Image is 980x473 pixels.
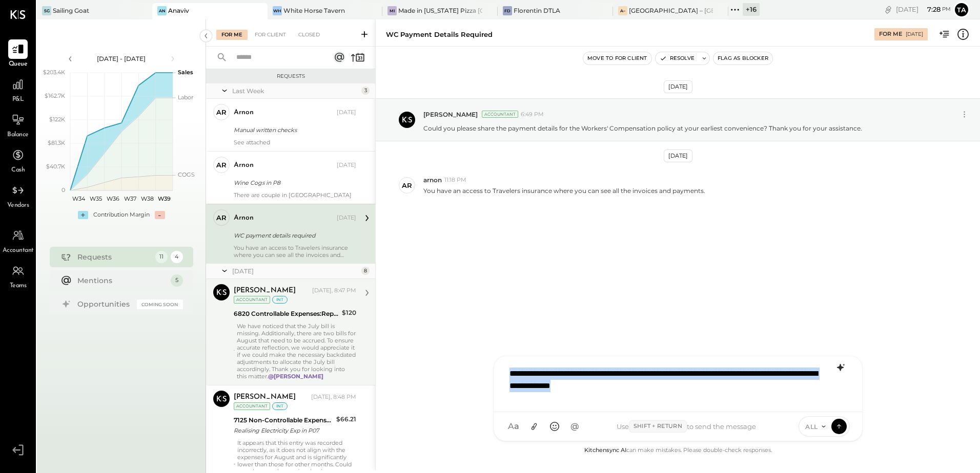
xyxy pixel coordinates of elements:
div: 4 [171,251,183,263]
div: [DATE] [664,149,692,162]
div: [DATE], 8:48 PM [311,393,356,401]
div: [DATE] [337,109,356,117]
div: Use to send the message [584,420,789,433]
div: ar [402,181,412,190]
span: Vendors [7,201,29,210]
a: Accountant [1,226,35,255]
span: Shift + Return [629,420,687,433]
div: [DATE] [337,161,356,169]
span: arnon [423,176,442,184]
div: There are couple in [GEOGRAPHIC_DATA] [234,191,356,199]
p: You have an access to Travelers insurance where you can see all the invoices and payments. [423,186,705,195]
div: [PERSON_NAME] [234,392,296,402]
div: arnon [234,160,254,170]
div: ar [216,107,227,117]
div: Anaviv [168,6,189,15]
p: Could you please share the payment details for the Workers' Compensation policy at your earliest ... [423,124,862,133]
text: Sales [178,69,193,76]
div: $120 [342,308,356,318]
div: arnon [234,107,254,118]
div: Contribution Margin [93,211,150,219]
div: [DATE] - [DATE] [78,54,165,63]
div: + 16 [743,3,760,16]
div: White Horse Tavern [283,6,345,15]
div: Mentions [77,275,166,286]
text: $162.7K [45,92,65,99]
a: Balance [1,110,35,140]
a: Queue [1,39,35,69]
span: 11:18 PM [444,176,466,184]
div: Sailing Goat [53,6,89,15]
div: Manual written checks [234,125,353,135]
div: [DATE] [232,267,359,275]
div: Accountant [234,296,270,304]
span: Balance [7,131,29,140]
div: An [157,6,167,15]
button: Move to for client [583,52,651,64]
text: W34 [72,195,86,202]
div: Last Week [232,87,359,95]
div: 3 [361,87,370,95]
strong: @[PERSON_NAME] [268,373,323,380]
div: - [155,211,165,219]
button: Resolve [656,52,699,64]
text: W37 [124,195,136,202]
div: Closed [293,30,325,40]
span: 6:49 PM [521,111,544,119]
text: 0 [62,186,65,193]
div: 5 [171,274,183,287]
div: 7125 Non-Controllable Expenses:Property Expenses:Utility, Electricity [234,415,333,425]
div: Opportunities [77,299,132,309]
text: Labor [178,94,193,101]
div: 6820 Controllable Expenses:Repairs & Maintenance:Pest Control [234,309,339,319]
text: W36 [106,195,119,202]
span: @ [570,421,579,432]
button: Aa [504,417,523,436]
div: [GEOGRAPHIC_DATA] – [GEOGRAPHIC_DATA] [629,6,713,15]
span: a [514,421,519,432]
div: You have an access to Travelers insurance where you can see all the invoices and payments. [234,244,356,259]
span: P&L [12,95,24,104]
text: $203.4K [43,69,65,76]
div: WC payment details required [234,230,353,241]
a: Vendors [1,181,35,210]
div: arnon [234,213,254,223]
a: Teams [1,261,35,291]
div: [DATE] [337,214,356,222]
div: Requests [211,73,370,80]
div: A– [618,6,627,15]
div: [DATE] [664,80,692,93]
div: Coming Soon [137,299,183,309]
span: [PERSON_NAME] [423,110,478,119]
span: ALL [805,422,818,431]
text: W38 [140,195,153,202]
span: Queue [9,60,28,69]
div: For Client [250,30,291,40]
div: WC payment details required [386,30,493,39]
div: 8 [361,267,370,275]
div: Mi [387,6,397,15]
div: 11 [155,251,168,263]
div: copy link [883,4,893,15]
span: Accountant [3,246,34,255]
a: Cash [1,145,35,175]
div: int [272,402,288,410]
div: Accountant [234,402,270,410]
button: Flag as Blocker [713,52,772,64]
text: COGS [178,171,195,178]
div: int [272,296,288,304]
div: WH [273,6,282,15]
div: Requests [77,252,150,262]
div: Florentin DTLA [514,6,560,15]
span: Teams [10,282,27,291]
div: ar [216,213,227,223]
a: P&L [1,75,35,104]
div: For Me [216,30,248,40]
div: [PERSON_NAME] [234,286,296,296]
div: FD [503,6,512,15]
div: $66.21 [336,414,356,424]
div: See attached [234,139,356,146]
text: $40.7K [46,163,65,170]
text: $81.3K [48,139,65,146]
div: ar [216,160,227,170]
